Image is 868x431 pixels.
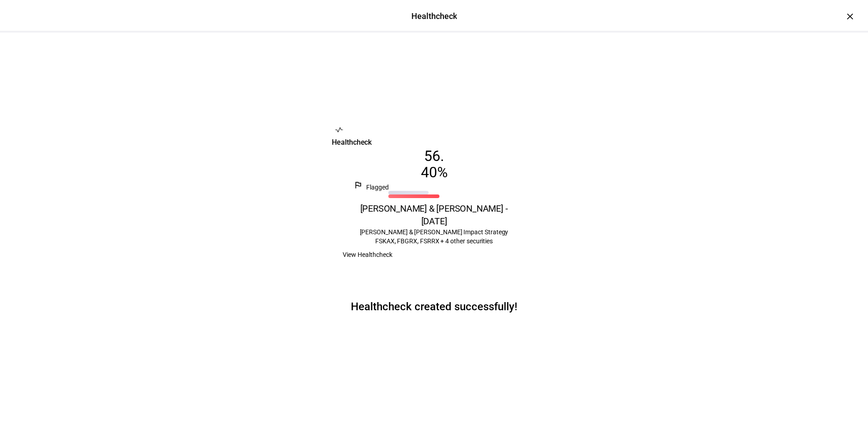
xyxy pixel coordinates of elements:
div: [PERSON_NAME] & [PERSON_NAME] - [DATE] [332,202,536,227]
span: % [437,164,448,180]
div: Healthcheck [411,10,457,22]
p: Healthcheck created successfully! [351,299,517,314]
div: Healthcheck [332,137,536,148]
span: 56 [424,148,440,164]
mat-icon: vital_signs [335,125,344,134]
mat-icon: outlined_flag [354,180,363,189]
div: FSKAX, FBGRX, FSRRX + 4 other securities [332,227,536,246]
span: 40 [421,164,437,180]
button: View Healthcheck [332,246,403,264]
span: Flagged [366,184,389,191]
div: × [843,9,857,24]
div: [PERSON_NAME] & [PERSON_NAME] Impact Strategy [354,227,514,237]
span: View Healthcheck [343,246,392,264]
span: . [440,148,444,164]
